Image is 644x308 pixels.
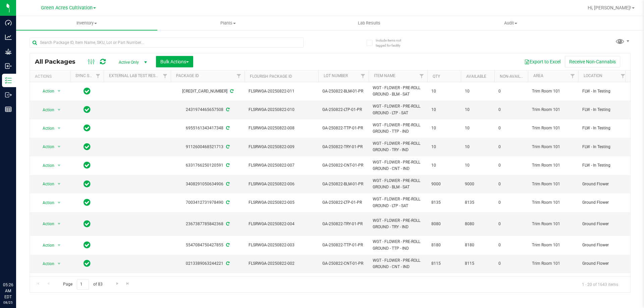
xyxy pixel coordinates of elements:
[532,181,574,187] span: Trim Room 101
[322,107,365,113] span: GA-250822-LTP-01-PR
[532,125,574,131] span: Trim Room 101
[373,159,423,172] span: WGT - FLOWER - PRE-ROLL GROUND - CNT - IND
[16,16,157,30] a: Inventory
[55,259,63,268] span: select
[322,88,365,95] span: GA-250822-BLM-01-PR
[170,260,246,267] div: 0213389063244221
[233,70,245,82] a: Filter
[249,199,314,206] span: FLSRWGA-20250822-005
[465,260,490,267] span: 8115
[322,242,365,248] span: GA-250822-TTP-01-PR
[373,196,423,209] span: WGT - FLOWER - PRE-ROLL GROUND - LTP - SAT
[249,88,314,95] span: FLSRWGA-20250822-011
[225,200,229,205] span: Sync from Compliance System
[35,74,67,79] div: Actions
[3,300,13,305] p: 08/25
[55,179,63,189] span: select
[249,260,314,267] span: FLSRWGA-20250822-002
[416,70,427,82] a: Filter
[57,279,108,290] span: Page of 83
[498,242,524,248] span: 0
[498,107,524,113] span: 0
[225,144,229,149] span: Sync from Compliance System
[55,219,63,229] span: select
[170,221,246,227] div: 2367387785842368
[584,73,602,78] a: Location
[498,199,524,206] span: 0
[84,219,91,229] span: In Sync
[376,38,409,48] span: Include items not tagged for facility
[84,105,91,114] span: In Sync
[466,74,486,79] a: Available
[157,16,299,30] a: Plants
[5,91,12,98] inline-svg: Outbound
[431,221,457,227] span: 8080
[520,56,565,67] button: Export to Excel
[55,161,63,170] span: select
[84,161,91,170] span: In Sync
[465,242,490,248] span: 8180
[249,162,314,169] span: FLSRWGA-20250822-007
[532,260,574,267] span: Trim Room 101
[55,241,63,250] span: select
[84,123,91,133] span: In Sync
[498,144,524,150] span: 0
[55,124,63,133] span: select
[498,221,524,227] span: 0
[176,73,199,78] a: Package ID
[465,88,490,95] span: 10
[582,242,625,248] span: Ground Flower
[431,181,457,187] span: 9000
[5,19,12,26] inline-svg: Dashboard
[465,181,490,187] span: 9000
[84,198,91,207] span: In Sync
[565,56,620,67] button: Receive Non-Cannabis
[170,125,246,131] div: 6955161343417348
[158,20,298,26] span: Plants
[322,181,365,187] span: GA-250822-BLM-01-PR
[532,88,574,95] span: Trim Room 101
[358,70,369,82] a: Filter
[433,74,440,79] a: Qty
[373,122,423,135] span: WGT - FLOWER - PRE-ROLL GROUND - TTP - IND
[500,74,530,79] a: Non-Available
[55,198,63,207] span: select
[84,86,91,96] span: In Sync
[37,198,55,207] span: Action
[322,162,365,169] span: GA-250822-CNT-01-PR
[84,142,91,151] span: In Sync
[322,260,365,267] span: GA-250822-CNT-01-PR
[582,199,625,206] span: Ground Flower
[532,144,574,150] span: Trim Room 101
[160,59,189,64] span: Bulk Actions
[582,125,625,131] span: FLW - In Testing
[582,181,625,187] span: Ground Flower
[431,107,457,113] span: 10
[431,242,457,248] span: 8180
[5,77,12,84] inline-svg: Inventory
[465,199,490,206] span: 8135
[373,178,423,190] span: WGT - FLOWER - PRE-ROLL GROUND - BLM - SAT
[55,142,63,151] span: select
[431,260,457,267] span: 8115
[465,221,490,227] span: 8080
[533,73,543,78] a: Area
[249,181,314,187] span: FLSRWGA-20250822-006
[577,279,624,289] span: 1 - 20 of 1643 items
[5,48,12,55] inline-svg: Grow
[225,126,229,130] span: Sync from Compliance System
[465,144,490,150] span: 10
[322,125,365,131] span: GA-250822-TTP-01-PR
[465,162,490,169] span: 10
[249,242,314,248] span: FLSRWGA-20250822-003
[170,162,246,169] div: 6331766250120591
[160,70,171,82] a: Filter
[431,88,457,95] span: 10
[440,16,581,30] a: Audit
[170,181,246,187] div: 3408291050634906
[37,219,55,229] span: Action
[225,182,229,186] span: Sync from Compliance System
[123,279,133,288] a: Go to the last page
[588,5,631,10] span: Hi, [PERSON_NAME]!
[582,162,625,169] span: FLW - In Testing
